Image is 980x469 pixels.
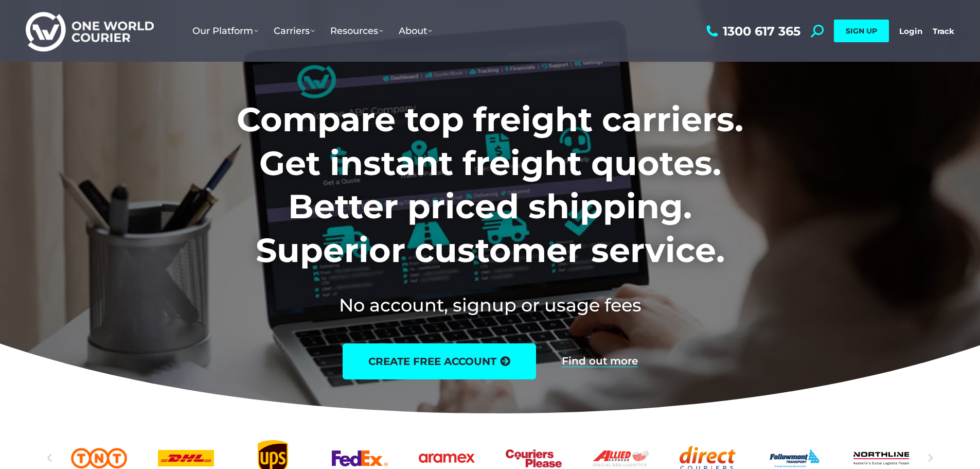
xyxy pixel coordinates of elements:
span: Our Platform [192,25,258,37]
span: Carriers [274,25,315,37]
h1: Compare top freight carriers. Get instant freight quotes. Better priced shipping. Superior custom... [169,98,811,272]
a: create free account [343,343,536,379]
span: About [399,25,432,37]
a: About [391,15,440,47]
a: Track [933,26,954,36]
a: Carriers [266,15,323,47]
a: Login [899,26,922,36]
img: One World Courier [26,10,154,52]
a: Our Platform [185,15,266,47]
span: Resources [330,25,383,37]
a: Find out more [562,356,638,367]
a: 1300 617 365 [704,25,800,38]
a: SIGN UP [834,20,889,42]
h2: No account, signup or usage fees [169,292,811,318]
span: SIGN UP [846,26,877,36]
a: Resources [323,15,391,47]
